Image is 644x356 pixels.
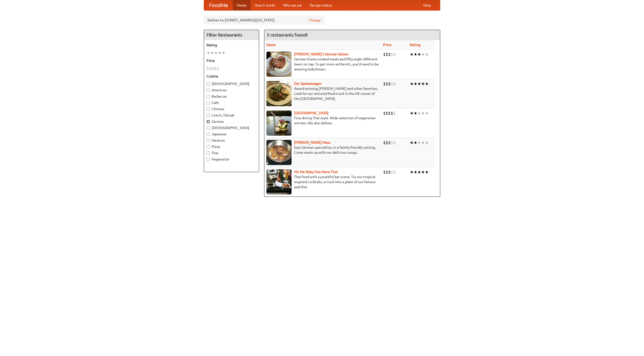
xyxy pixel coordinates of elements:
label: Cafe [207,100,256,105]
li: $ [386,110,388,116]
li: ★ [210,50,214,56]
h5: Price [207,58,256,63]
a: Name [266,43,276,47]
li: ★ [222,50,225,56]
li: ★ [214,50,218,56]
li: $ [393,140,396,145]
label: Japanese [207,132,256,137]
b: Hit Me Baby One More Thai [294,170,338,174]
p: German home-cooked meals and fifty-eight different beers on tap. To get more authentic, you'd nee... [266,57,379,72]
a: [PERSON_NAME] Haus [294,140,330,144]
img: esthers.jpg [266,52,292,77]
li: $ [214,66,217,71]
li: $ [391,81,393,87]
li: $ [217,66,219,71]
img: speisewagen.jpg [266,81,292,106]
li: $ [383,169,386,175]
label: Mexican [207,138,256,143]
li: ★ [410,81,414,87]
li: ★ [417,81,421,87]
li: ★ [421,52,425,57]
input: Japanese [207,133,210,136]
li: $ [383,140,386,145]
li: ★ [414,52,417,57]
li: ★ [410,52,414,57]
label: [DEMOGRAPHIC_DATA] [207,125,256,130]
input: American [207,89,210,92]
li: $ [391,52,393,57]
li: $ [388,140,391,145]
h4: Filter Restaurants [204,30,259,40]
li: ★ [414,110,417,116]
li: ★ [417,52,421,57]
label: Czech / Slovak [207,113,256,118]
li: $ [383,110,386,116]
a: Home [233,0,251,10]
li: $ [393,110,396,116]
li: $ [388,169,391,175]
li: ★ [410,110,414,116]
li: $ [207,66,209,71]
li: ★ [410,140,414,145]
li: $ [393,81,396,87]
input: Chinese [207,107,210,111]
input: Pizza [207,145,210,148]
li: ★ [425,52,429,57]
a: [PERSON_NAME]'s German Saloon [294,52,348,56]
a: Change [309,18,321,23]
input: Barbecue [207,95,210,98]
h5: Cuisine [207,74,256,79]
li: $ [388,81,391,87]
a: Recipe videos [306,0,336,10]
label: Chinese [207,106,256,111]
input: Cafe [207,101,210,104]
li: $ [386,52,388,57]
p: Thai food with a youthful bar scene. Try our tropical inspired cocktails, or tuck into a plate of... [266,174,379,189]
li: $ [391,169,393,175]
a: Help [419,0,435,10]
li: $ [386,81,388,87]
p: Award-winning [PERSON_NAME] and other favorites. Look for our restored food truck in the NE corne... [266,86,379,101]
label: Barbecue [207,94,256,99]
li: ★ [218,50,222,56]
a: [GEOGRAPHIC_DATA] [294,111,329,115]
li: ★ [421,140,425,145]
li: ★ [414,81,417,87]
input: Czech / Slovak [207,114,210,117]
img: kohlhaus.jpg [266,140,292,165]
input: [DEMOGRAPHIC_DATA] [207,82,210,86]
ng-pluralize: 5 restaurants found! [267,32,308,37]
label: Vegetarian [207,157,256,162]
li: $ [383,81,386,87]
li: ★ [417,169,421,175]
label: American [207,88,256,93]
img: satay.jpg [266,110,292,136]
h5: Rating [207,43,256,48]
li: ★ [417,110,421,116]
li: ★ [425,140,429,145]
li: ★ [414,140,417,145]
li: $ [388,110,391,116]
input: Mexican [207,139,210,142]
li: ★ [425,169,429,175]
div: Deliver to: [STREET_ADDRESS][US_STATE] [204,16,325,25]
a: Der Speisewagen [294,82,321,86]
li: $ [391,140,393,145]
li: $ [383,52,386,57]
img: babythai.jpg [266,169,292,194]
li: ★ [414,169,417,175]
li: $ [388,52,391,57]
li: ★ [417,140,421,145]
p: East German specialties, in a family-friendly setting. Come warm up with our delicious soups. [266,145,379,155]
label: [DEMOGRAPHIC_DATA] [207,81,256,86]
a: Rating [410,43,420,47]
li: $ [212,66,214,71]
li: ★ [421,110,425,116]
a: How it works [251,0,279,10]
li: ★ [425,81,429,87]
li: ★ [421,169,425,175]
a: Who we are [279,0,306,10]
